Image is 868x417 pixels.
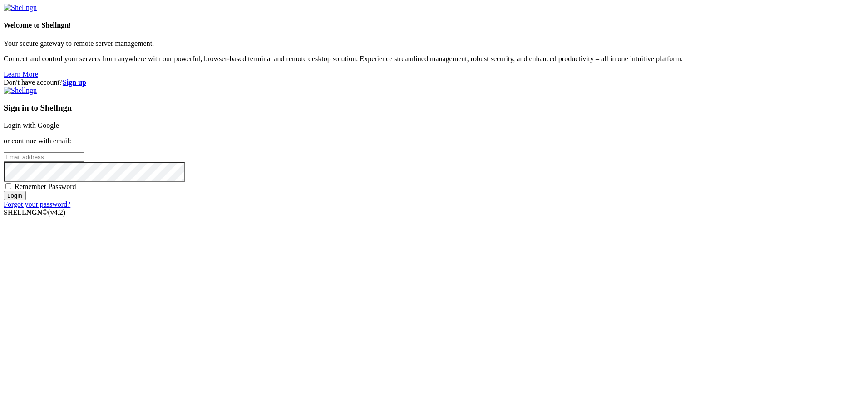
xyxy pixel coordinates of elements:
img: Shellngn [4,87,37,95]
span: 4.2.0 [48,208,66,216]
a: Forgot your password? [4,200,70,208]
a: Sign up [63,78,86,86]
input: Remember Password [5,183,11,189]
p: or continue with email: [4,137,864,145]
input: Email address [4,152,84,162]
b: NGN [26,208,43,216]
span: Remember Password [15,183,76,190]
p: Connect and control your servers from anywhere with our powerful, browser-based terminal and remo... [4,55,864,63]
span: SHELL © [4,208,65,216]
p: Your secure gateway to remote server management. [4,39,864,48]
input: Login [4,191,26,200]
div: Don't have account? [4,78,864,87]
img: Shellngn [4,4,37,12]
a: Login with Google [4,121,59,129]
a: Learn More [4,70,38,78]
h4: Welcome to Shellngn! [4,21,864,29]
h3: Sign in to Shellngn [4,103,864,113]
